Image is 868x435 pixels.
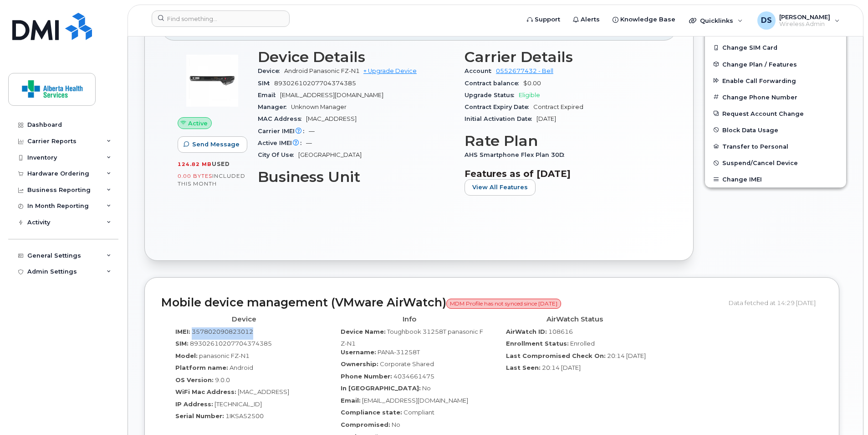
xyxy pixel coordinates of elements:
[506,352,606,360] label: Last Compromised Check On:
[258,115,306,122] span: MAC Address
[465,67,496,74] span: Account
[309,128,315,135] span: —
[705,122,846,138] button: Block Data Usage
[161,296,722,309] h2: Mobile device management (VMware AirWatch)
[341,328,483,347] span: Toughbook 31258T panasonic FZ-N1
[403,409,434,416] span: Compliant
[465,104,533,110] span: Contract Expiry Date
[225,412,264,419] span: 1IKSA52500
[306,140,312,146] span: —
[192,328,253,335] span: 357802090823012
[341,327,386,336] label: Device Name:
[465,168,660,179] h3: Features as of [DATE]
[380,360,434,368] span: Corporate Shared
[341,348,376,357] label: Username:
[291,104,347,110] span: Unknown Manager
[215,376,230,383] span: 9.0.0
[258,104,291,110] span: Manager
[238,388,289,395] span: [MAC_ADDRESS]
[422,384,431,392] span: No
[188,119,208,128] span: Active
[192,140,240,149] span: Send Message
[168,316,320,323] h4: Device
[258,128,309,135] span: Carrier IMEI
[175,412,224,420] label: Serial Number:
[705,171,846,187] button: Change IMEI
[705,105,846,122] button: Request Account Change
[230,364,253,371] span: Android
[722,61,797,67] span: Change Plan / Features
[705,138,846,155] button: Transfer to Personal
[683,11,749,30] div: Quicklinks
[779,21,830,28] span: Wireless Admin
[152,10,290,27] input: Find something...
[258,92,280,98] span: Email
[175,363,228,372] label: Platform name:
[341,396,361,405] label: Email:
[341,384,421,393] label: In [GEOGRAPHIC_DATA]:
[199,352,250,359] span: panasonic FZ-N1
[298,151,362,158] span: [GEOGRAPHIC_DATA]
[465,179,536,196] button: View All Features
[363,67,417,74] a: + Upgrade Device
[178,136,247,153] button: Send Message
[751,11,846,30] div: Desmond Sheridan
[306,115,357,122] span: [MAC_ADDRESS]
[607,352,646,359] span: 20:14 [DATE]
[700,17,733,24] span: Quicklinks
[392,421,400,428] span: No
[581,15,600,24] span: Alerts
[465,80,523,87] span: Contract balance
[729,294,822,311] div: Data fetched at 14:29 [DATE]
[465,49,660,65] h3: Carrier Details
[274,80,356,87] span: 89302610207704374385
[341,372,392,381] label: Phone Number:
[519,92,540,98] span: Eligible
[284,67,360,74] span: Android Panasonic FZ-N1
[280,92,383,98] span: [EMAIL_ADDRESS][DOMAIN_NAME]
[536,115,556,122] span: [DATE]
[214,400,262,408] span: [TECHNICAL_ID]
[761,15,772,26] span: DS
[175,339,189,348] label: SIM:
[620,15,675,24] span: Knowledge Base
[178,161,212,167] span: 124.82 MB
[341,408,402,417] label: Compliance state:
[258,151,298,158] span: City Of Use
[496,67,553,74] a: 0552677432 - Bell
[175,376,214,384] label: OS Version:
[472,183,528,192] span: View All Features
[705,39,846,56] button: Change SIM Card
[258,80,274,87] span: SIM
[190,340,272,347] span: 89302610207704374385
[465,133,660,149] h3: Rate Plan
[570,340,595,347] span: Enrolled
[523,80,541,87] span: $0.00
[175,352,198,360] label: Model:
[362,397,468,404] span: [EMAIL_ADDRESS][DOMAIN_NAME]
[722,160,798,166] span: Suspend/Cancel Device
[258,140,306,146] span: Active IMEI
[535,15,560,24] span: Support
[378,348,420,356] span: PANA-31258T
[499,316,650,323] h4: AirWatch Status
[779,13,830,21] span: [PERSON_NAME]
[185,53,240,108] img: image20231002-3703462-10mv4hz.jpeg
[178,173,212,179] span: 0.00 Bytes
[705,89,846,105] button: Change Phone Number
[705,155,846,171] button: Suspend/Cancel Device
[465,151,569,158] span: AHS Smartphone Flex Plan 30D
[175,327,190,336] label: IMEI:
[258,49,454,65] h3: Device Details
[506,339,569,348] label: Enrollment Status:
[258,67,284,74] span: Device
[175,388,236,396] label: WiFi Mac Address:
[258,169,454,185] h3: Business Unit
[533,104,583,110] span: Contract Expired
[506,327,547,336] label: AirWatch ID:
[506,363,541,372] label: Last Seen:
[542,364,581,371] span: 20:14 [DATE]
[548,328,573,335] span: 108616
[341,420,390,429] label: Compromised:
[446,299,561,309] span: MDM Profile has not synced since [DATE]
